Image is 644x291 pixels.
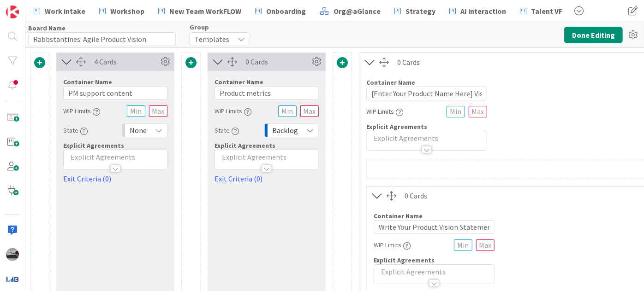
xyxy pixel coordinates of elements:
[63,141,124,150] span: Explicit Agreements
[28,24,66,32] label: Board Name
[314,3,386,19] a: Org@aGlance
[195,33,229,46] span: Templates
[272,124,298,137] span: Backlog
[215,103,251,119] div: WIP Limits
[63,86,167,100] input: Add container name...
[460,6,506,17] span: AI interaction
[444,3,512,19] a: AI interaction
[469,106,487,117] input: Max
[63,78,112,86] label: Container Name
[374,212,423,220] label: Container Name
[215,86,319,100] input: Add container name...
[149,105,167,117] input: Max
[366,103,403,120] div: WIP Limits
[366,122,427,131] span: Explicit Agreements
[334,6,381,17] span: Org@aGlance
[266,6,306,17] span: Onboarding
[63,103,100,119] div: WIP Limits
[130,124,147,137] span: None
[63,122,88,139] div: State
[476,239,495,251] input: Max
[374,256,435,264] span: Explicit Agreements
[278,105,297,117] input: Min
[94,3,150,19] a: Workshop
[63,173,167,184] a: Exit Criteria (0)
[215,173,319,184] a: Exit Criteria (0)
[127,105,145,117] input: Min
[28,3,91,19] a: Work intake
[6,6,19,18] img: Visit kanbanzone.com
[45,6,85,17] span: Work intake
[374,220,495,234] input: Add container name...
[366,87,487,100] input: Add container name...
[6,273,19,285] img: avatar
[94,56,158,67] div: 4 Cards
[366,78,415,87] label: Container Name
[389,3,441,19] a: Strategy
[405,6,435,17] span: Strategy
[110,6,144,17] span: Workshop
[564,27,623,43] button: Done Editing
[215,122,239,139] div: State
[169,6,241,17] span: New Team WorkFLOW
[215,141,275,150] span: Explicit Agreements
[190,24,209,30] span: Group
[153,3,247,19] a: New Team WorkFLOW
[245,56,310,67] div: 0 Cards
[447,106,465,117] input: Min
[6,248,19,261] img: jB
[300,105,319,117] input: Max
[454,239,472,251] input: Min
[374,237,411,253] div: WIP Limits
[250,3,311,19] a: Onboarding
[514,3,568,19] a: Talent VF
[215,78,263,86] label: Container Name
[531,6,562,17] span: Talent VF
